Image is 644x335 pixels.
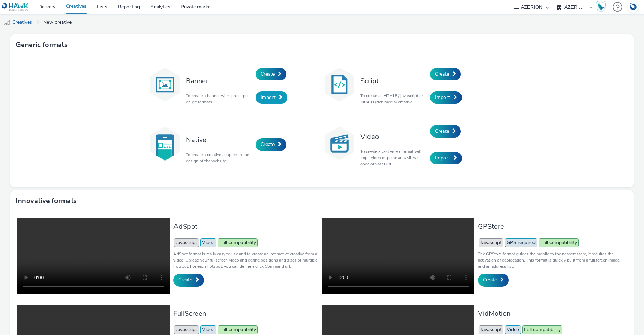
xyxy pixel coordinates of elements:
[186,76,252,86] h3: Banner
[218,238,258,247] span: Full compatibility
[360,148,427,167] p: To create a vast video format with .mp4 video or paste an XML vast code or vast URL.
[539,238,579,247] span: Full compatibility
[200,238,216,247] span: Video
[483,276,497,283] span: Create
[322,126,357,161] img: video.svg
[261,94,276,101] span: Import
[16,196,77,206] h3: Innovative formats
[16,40,68,50] h3: Generic formats
[261,141,275,148] span: Create
[479,325,503,334] span: Javascript
[430,68,461,80] a: Create
[148,126,182,161] img: native.svg
[173,251,319,270] p: AdSpot format is really easy to use and to create an interactive creative from a video. Upload yo...
[430,152,462,164] a: Import
[178,276,192,283] span: Create
[479,238,503,247] span: Javascript
[186,93,252,105] p: To create a banner with .png, .jpg or .gif formats.
[435,94,450,101] span: Import
[360,132,427,141] h3: Video
[218,325,258,334] span: Full compatibility
[256,138,286,151] a: Create
[40,14,75,31] a: New creative
[261,71,275,77] span: Create
[148,67,182,102] img: banner.svg
[505,238,537,247] span: GPS required
[360,93,427,105] p: To create an HTML5 / javascript or MRAID (rich media) creative.
[3,19,10,26] img: mobile
[505,325,521,334] span: Video
[174,238,199,247] span: Javascript
[430,91,462,104] a: Import
[522,325,562,334] span: Full compatibility
[478,222,623,231] h3: GPStore
[596,1,609,13] a: Hawk Academy
[186,135,252,145] h3: Native
[435,71,449,77] span: Create
[173,222,319,231] h3: AdSpot
[478,251,623,270] p: The GPStore format guides the mobile to the nearest store, it requires the activation of geolocat...
[430,125,461,138] a: Create
[2,3,29,11] img: undefined Logo
[478,309,623,318] h3: VidMotion
[628,1,638,13] img: Account DE
[200,325,216,334] span: Video
[360,76,427,86] h3: Script
[322,67,357,102] img: code.svg
[478,274,509,286] a: Create
[173,274,204,286] a: Create
[435,128,449,134] span: Create
[435,155,450,161] span: Import
[256,68,286,80] a: Create
[256,91,287,104] a: Import
[186,151,252,164] p: To create a creative adapted to the design of the website.
[173,309,319,318] h3: FullScreen
[596,1,606,13] img: Hawk Academy
[174,325,199,334] span: Javascript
